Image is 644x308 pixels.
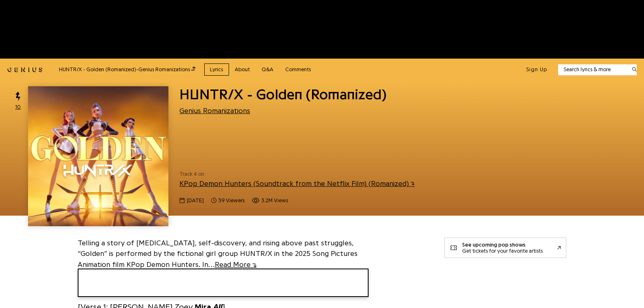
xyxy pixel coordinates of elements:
div: Get tickets for your favorite artists [462,248,543,254]
span: Track 4 on [179,170,434,178]
a: See upcoming pop showsGet tickets for your favorite artists [444,238,566,258]
span: 39 viewers [211,197,245,205]
span: HUNTR/X - Golden (Romanized) [179,87,386,102]
img: Cover art for HUNTR/X - Golden (Romanized) by Genius Romanizations [28,86,168,226]
span: Read More [215,261,257,268]
a: Q&A [256,63,279,76]
iframe: Tonefuse player [79,269,368,296]
a: Lyrics [204,63,229,76]
input: Search lyrics & more [558,66,627,74]
a: Genius Romanizations [179,107,250,114]
div: HUNTR/X - Golden (Romanized) - Genius Romanizations [59,65,196,74]
button: Sign Up [526,66,547,73]
a: Telling a story of [MEDICAL_DATA], self-discovery, and rising above past struggles, “Golden” is p... [78,239,358,269]
span: 10 [15,103,21,111]
span: [DATE] [187,197,204,205]
a: KPop Demon Hunters (Soundtrack from the Netflix Film) (Romanized) [179,180,415,187]
span: 39 viewers [218,197,245,205]
span: 3.2M views [262,197,288,205]
div: See upcoming pop shows [462,242,543,248]
a: Comments [279,63,317,76]
iframe: Primis Frame [444,94,445,94]
a: About [229,63,256,76]
span: 3,244,459 views [252,197,288,205]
